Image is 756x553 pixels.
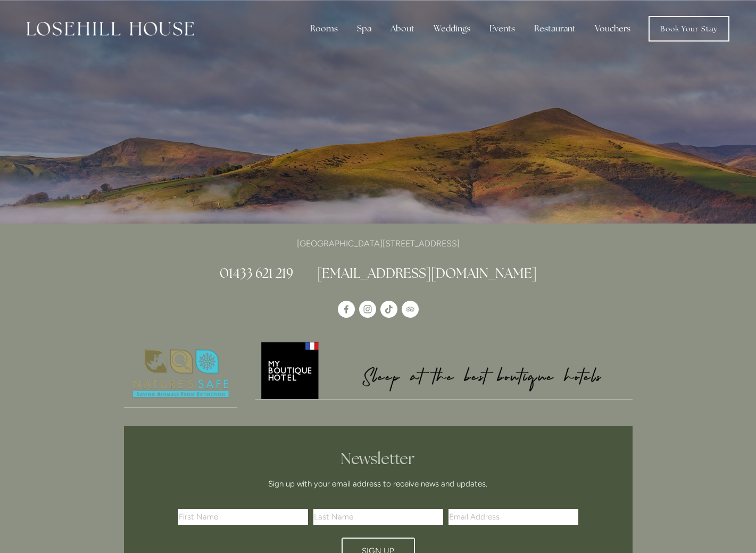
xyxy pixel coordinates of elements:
[425,18,479,39] div: Weddings
[348,18,380,39] div: Spa
[124,340,238,408] a: Nature's Safe - Logo
[448,509,578,525] input: Email Address
[649,16,729,42] a: Book Your Stay
[338,301,355,318] a: Losehill House Hotel & Spa
[255,340,633,399] img: My Boutique Hotel - Logo
[178,509,308,525] input: First Name
[359,301,376,318] a: Instagram
[302,18,346,39] div: Rooms
[380,301,397,318] a: TikTok
[481,18,524,39] div: Events
[382,18,423,39] div: About
[124,340,238,407] img: Nature's Safe - Logo
[526,18,584,39] div: Restaurant
[586,18,639,39] a: Vouchers
[313,509,443,525] input: Last Name
[182,477,575,490] p: Sign up with your email address to receive news and updates.
[255,340,633,400] a: My Boutique Hotel - Logo
[27,22,194,36] img: Losehill House
[317,265,537,282] a: [EMAIL_ADDRESS][DOMAIN_NAME]
[124,236,633,251] p: [GEOGRAPHIC_DATA][STREET_ADDRESS]
[182,449,575,468] h2: Newsletter
[220,265,293,282] a: 01433 621 219
[402,301,419,318] a: TripAdvisor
